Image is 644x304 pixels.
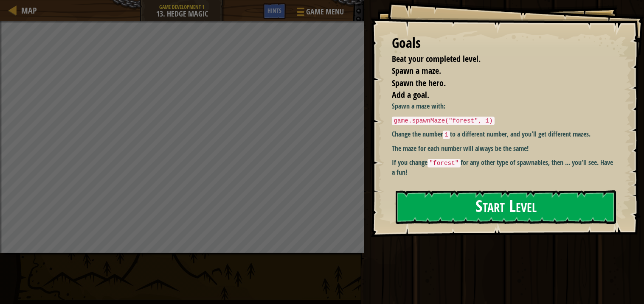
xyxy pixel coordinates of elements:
code: game.spawnMaze("forest", 1) [392,117,494,125]
p: Change the number to a different number, and you'll get different mazes. [392,129,614,139]
button: Game Menu [290,3,349,23]
code: 1 [443,131,450,139]
li: Spawn a maze. [381,65,612,77]
span: Spawn the hero. [392,77,446,89]
li: Spawn the hero. [381,77,612,89]
span: Beat your completed level. [392,53,481,64]
div: Goals [392,33,614,53]
span: Hints [267,6,281,14]
span: Game Menu [306,6,344,17]
code: "forest" [427,159,460,167]
li: Beat your completed level. [381,53,612,65]
p: The maze for each number will always be the same! [392,144,614,153]
span: Map [21,5,37,16]
li: Add a goal. [381,89,612,101]
span: Add a goal. [392,89,429,100]
button: Start Level [396,190,616,224]
p: If you change for any other type of spawnables, then ... you'll see. Have a fun! [392,158,614,177]
a: Map [17,5,37,16]
p: Spawn a maze with: [392,101,614,111]
span: Spawn a maze. [392,65,441,76]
